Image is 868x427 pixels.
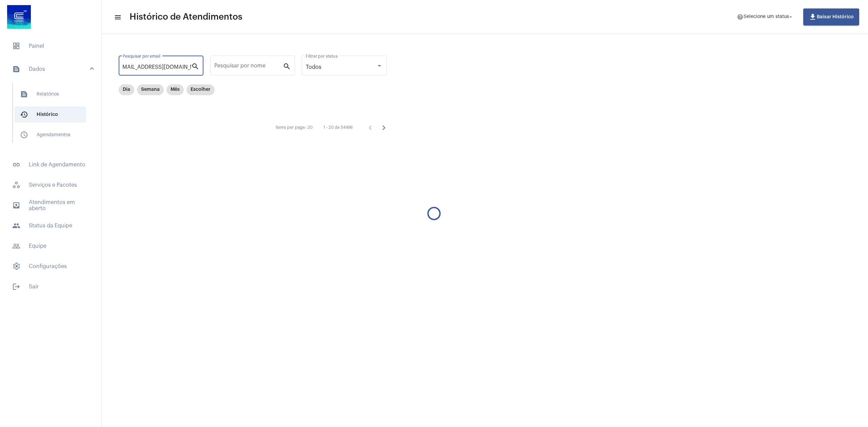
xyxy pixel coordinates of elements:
span: Baixar Histórico [809,15,854,19]
div: 20 [308,125,313,130]
mat-icon: sidenav icon [12,161,20,169]
mat-icon: arrow_drop_down [788,14,794,20]
span: Todos [306,64,321,70]
span: Link de Agendamento [7,157,95,173]
div: Items per page: [276,125,306,130]
mat-icon: sidenav icon [20,131,28,139]
span: sidenav icon [12,262,20,270]
mat-icon: help [737,14,744,20]
mat-icon: sidenav icon [20,110,28,119]
mat-icon: sidenav icon [12,201,20,209]
span: sidenav icon [12,42,20,50]
span: Agendamentos [15,127,86,143]
mat-chip: Dia [119,84,134,95]
span: Status da Equipe [7,218,95,234]
div: 1 - 20 de 54498 [323,125,353,130]
mat-icon: sidenav icon [20,90,28,98]
button: Baixar Histórico [803,8,859,25]
mat-chip: Escolher [186,84,215,95]
span: Serviços e Pacotes [7,177,95,193]
button: Próxima página [377,121,391,135]
mat-expansion-panel-header: sidenav iconDados [4,58,101,80]
mat-panel-title: Dados [12,65,91,73]
span: Equipe [7,238,95,254]
mat-chip: Mês [166,84,184,95]
div: sidenav iconDados [4,80,101,152]
span: Relatórios [15,86,86,102]
input: Pesquisar por email [123,64,191,70]
mat-icon: sidenav icon [12,65,20,73]
button: Selecione um status [733,10,798,24]
span: Painel [7,38,95,54]
button: Página anterior [363,121,377,135]
span: sidenav icon [12,181,20,189]
mat-icon: search [191,62,199,70]
input: Pesquisar por nome [214,64,283,70]
span: Atendimentos em aberto [7,197,95,213]
mat-icon: sidenav icon [12,242,20,250]
mat-icon: file_download [809,13,817,21]
mat-icon: sidenav icon [114,13,121,21]
span: Selecione um status [744,15,789,19]
mat-chip: Semana [137,84,164,95]
img: d4669ae0-8c07-2337-4f67-34b0df7f5ae4.jpeg [5,3,33,30]
span: Configurações [7,258,95,274]
mat-icon: search [283,62,291,70]
mat-icon: sidenav icon [12,222,20,230]
mat-icon: sidenav icon [12,283,20,291]
span: Histórico [15,106,86,123]
span: Sair [7,279,95,295]
span: Histórico de Atendimentos [130,12,242,22]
